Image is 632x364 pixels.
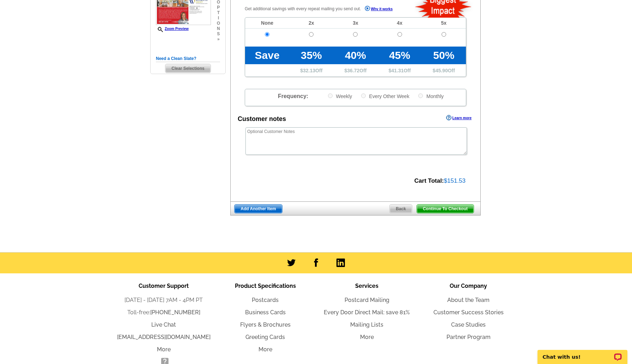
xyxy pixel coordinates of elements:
a: Case Studies [451,321,486,328]
a: Back [389,204,412,213]
span: n [217,26,220,31]
a: More [360,334,374,340]
h5: Need a Clean Slate? [156,55,220,62]
td: 50% [422,47,466,64]
span: Add Another Item [235,205,282,213]
a: Partner Program [446,334,491,340]
td: None [245,18,289,29]
a: Mailing Lists [350,321,383,328]
iframe: LiveChat chat widget [533,342,632,364]
a: Why it works [365,6,393,13]
td: 2x [289,18,333,29]
a: Live Chat [151,321,176,328]
span: Back [390,205,412,213]
span: Services [355,283,378,289]
td: 3x [333,18,377,29]
span: Product Specifications [235,283,296,289]
li: [DATE] - [DATE] 7AM - 4PM PT [113,296,214,304]
td: Save [245,47,289,64]
td: $ Off [333,64,377,77]
a: Postcards [252,297,279,303]
td: 4x [378,18,422,29]
p: Get additional savings with every repeat mailing you send out. [245,5,408,13]
span: Clear Selections [165,64,210,73]
span: p [217,5,220,10]
li: Toll-free: [113,308,214,317]
a: [EMAIL_ADDRESS][DOMAIN_NAME] [117,334,211,340]
td: $ Off [378,64,422,77]
a: Learn more [446,115,472,121]
td: 40% [333,47,377,64]
td: 35% [289,47,333,64]
span: s [217,31,220,37]
span: o [217,21,220,26]
span: i [217,16,220,21]
td: 45% [378,47,422,64]
span: Frequency: [278,93,308,99]
input: Every Other Week [361,93,366,98]
a: Greeting Cards [245,334,285,340]
span: 41.31 [391,68,403,73]
td: $ Off [289,64,333,77]
span: Customer Support [139,283,189,289]
span: 36.72 [347,68,359,73]
a: About the Team [447,297,490,303]
input: Monthly [418,93,423,98]
span: » [217,37,220,42]
label: Monthly [418,93,444,99]
a: Business Cards [245,309,286,316]
div: Customer notes [238,114,286,124]
td: 5x [422,18,466,29]
input: Weekly [328,93,333,98]
a: Zoom Preview [156,27,189,31]
a: [PHONE_NUMBER] [150,309,200,316]
span: Continue To Checkout [417,205,474,213]
a: Every Door Direct Mail: save 81% [324,309,410,316]
span: 32.13 [303,68,315,73]
a: More [259,346,272,353]
a: Flyers & Brochures [240,321,291,328]
span: $151.53 [444,177,466,184]
span: t [217,10,220,16]
span: Our Company [450,283,487,289]
td: $ Off [422,64,466,77]
a: Postcard Mailing [345,297,389,303]
label: Every Other Week [360,93,409,99]
strong: Cart Total: [414,177,444,184]
a: More [157,346,171,353]
span: 45.90 [436,68,448,73]
a: Customer Success Stories [433,309,504,316]
label: Weekly [327,93,352,99]
a: Add Another Item [234,204,282,213]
